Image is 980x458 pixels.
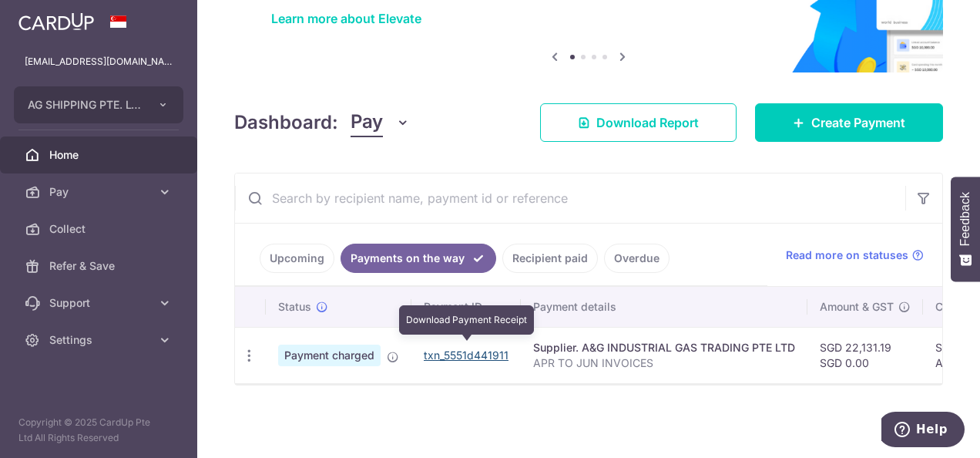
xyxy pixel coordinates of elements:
span: Collect [49,221,151,237]
a: Overdue [604,244,670,273]
p: APR TO JUN INVOICES [533,355,795,371]
h4: Dashboard: [234,109,338,136]
span: Feedback [958,192,972,246]
a: Payments on the way [341,244,496,273]
img: CardUp [18,12,94,31]
span: Settings [49,332,151,348]
a: Create Payment [755,103,943,142]
span: Pay [49,184,151,200]
td: SGD 22,131.19 SGD 0.00 [807,327,923,383]
a: Recipient paid [502,244,598,273]
div: Supplier. A&G INDUSTRIAL GAS TRADING PTE LTD [533,340,795,355]
button: Feedback - Show survey [951,177,980,281]
p: [EMAIL_ADDRESS][DOMAIN_NAME] [25,54,173,69]
a: Read more on statuses [786,248,924,263]
input: Search by recipient name, payment id or reference [235,173,905,223]
div: Download Payment Receipt [399,305,534,335]
span: Create Payment [811,113,905,132]
span: Read more on statuses [786,248,908,263]
span: Pay [351,108,383,137]
span: Payment charged [278,345,381,366]
span: Download Report [596,113,699,132]
th: Payment ID [411,287,521,327]
a: Learn more about Elevate [271,11,421,26]
span: Refer & Save [49,258,151,274]
button: AG SHIPPING PTE. LTD. [14,86,183,123]
span: AG SHIPPING PTE. LTD. [28,97,142,113]
span: Support [49,295,151,311]
span: Amount & GST [820,299,894,315]
a: txn_5551d441911 [424,349,508,362]
a: Upcoming [260,244,334,273]
button: Pay [351,108,410,137]
th: Payment details [521,287,807,327]
span: Status [278,299,311,315]
iframe: Opens a widget where you can find more information [881,412,965,450]
a: Download Report [540,103,737,142]
span: Home [49,147,151,163]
